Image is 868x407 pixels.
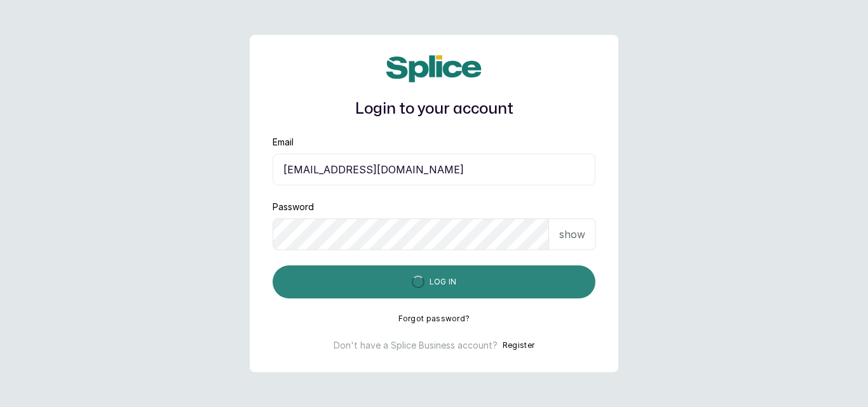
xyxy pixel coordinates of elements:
p: show [559,227,585,242]
label: Email [273,136,294,149]
button: Log in [273,265,595,298]
p: Don't have a Splice Business account? [334,339,498,352]
input: email@acme.com [273,154,595,185]
button: Forgot password? [398,314,470,324]
button: Register [503,339,534,352]
label: Password [273,201,314,213]
h1: Login to your account [273,98,595,121]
